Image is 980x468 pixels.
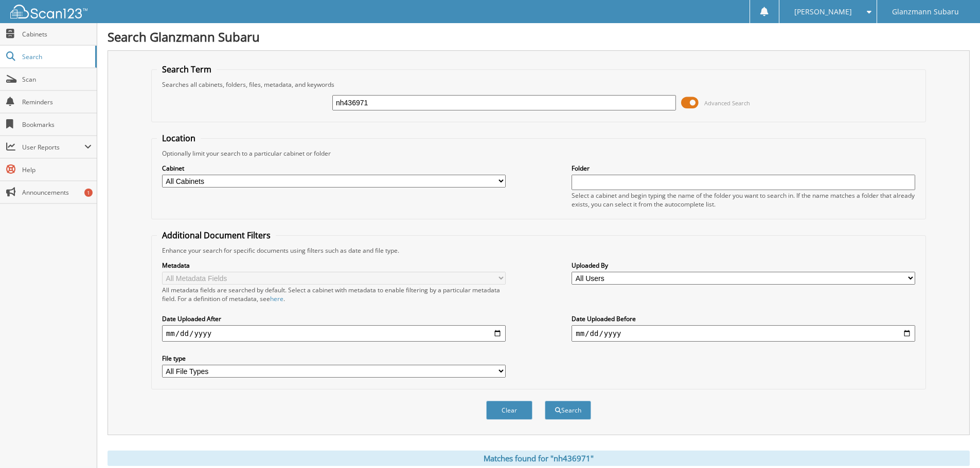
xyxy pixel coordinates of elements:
[162,286,506,303] div: All metadata fields are searched by default. Select a cabinet with metadata to enable filtering b...
[10,5,87,18] img: scan123-logo-white.svg
[892,9,959,15] span: Glanzmann Subaru
[157,149,920,158] div: Optionally limit your search to a particular cabinet or folder
[572,325,915,342] input: end
[486,401,532,420] button: Clear
[22,165,92,174] span: Help
[572,261,915,270] label: Uploaded By
[572,314,915,323] label: Date Uploaded Before
[22,188,92,197] span: Announcements
[704,99,750,107] span: Advanced Search
[108,28,970,45] h1: Search Glanzmann Subaru
[84,189,93,197] div: 1
[157,230,276,241] legend: Additional Document Filters
[572,164,915,173] label: Folder
[22,143,84,152] span: User Reports
[162,314,506,323] label: Date Uploaded After
[157,246,920,255] div: Enhance your search for specific documents using filters such as date and file type.
[157,133,201,144] legend: Location
[270,294,283,303] a: here
[22,30,92,39] span: Cabinets
[162,354,506,363] label: File type
[22,98,92,106] span: Reminders
[162,325,506,342] input: start
[794,9,852,15] span: [PERSON_NAME]
[162,164,506,173] label: Cabinet
[22,120,92,129] span: Bookmarks
[572,191,915,209] div: Select a cabinet and begin typing the name of the folder you want to search in. If the name match...
[108,451,970,466] div: Matches found for "nh436971"
[157,64,217,75] legend: Search Term
[162,261,506,270] label: Metadata
[22,75,92,84] span: Scan
[545,401,591,420] button: Search
[157,80,920,89] div: Searches all cabinets, folders, files, metadata, and keywords
[22,52,90,61] span: Search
